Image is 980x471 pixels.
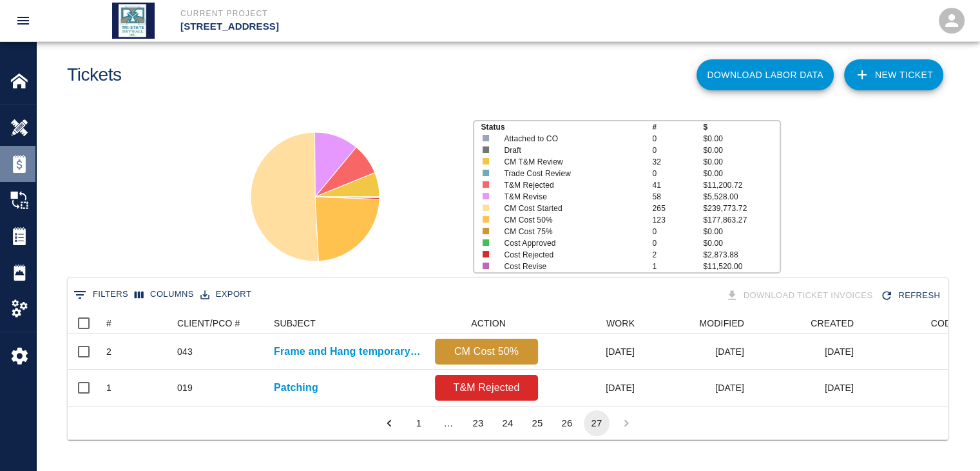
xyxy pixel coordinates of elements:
div: 043 [177,345,193,358]
p: Cost Rejected [504,249,637,261]
p: 58 [652,191,703,203]
p: 0 [652,226,703,237]
button: Refresh [878,285,945,307]
p: # [652,121,703,133]
p: Status [481,121,652,133]
div: WORK [544,313,641,334]
div: Refresh the list [878,285,945,307]
div: SUBJECT [267,313,428,334]
div: CODES [860,313,970,334]
div: CLIENT/PCO # [171,313,267,334]
p: Current Project [180,8,560,19]
p: $0.00 [703,226,779,237]
p: T&M Rejected [440,380,533,396]
div: [DATE] [544,334,641,370]
p: 265 [652,203,703,214]
div: WORK [606,313,635,334]
p: CM Cost 50% [504,214,637,226]
button: Go to page 23 [465,410,491,436]
div: … [436,416,461,430]
div: [DATE] [751,334,860,370]
p: $0.00 [703,133,779,145]
p: $5,528.00 [703,191,779,203]
div: ACTION [471,313,506,334]
button: Go to previous page [376,410,402,436]
div: Tickets download in groups of 15 [723,285,878,307]
p: 1 [652,261,703,272]
div: [DATE] [641,334,751,370]
p: $0.00 [703,237,779,249]
p: CM T&M Review [504,156,637,168]
img: Tri State Drywall [112,3,155,39]
p: CM Cost 75% [504,226,637,237]
iframe: Chat Widget [916,409,980,471]
p: 0 [652,168,703,179]
p: CM Cost Started [504,203,637,214]
a: NEW TICKET [844,59,943,90]
div: [DATE] [544,370,641,406]
p: $239,773.72 [703,203,779,214]
div: CLIENT/PCO # [177,313,240,334]
p: $177,863.27 [703,214,779,226]
p: $0.00 [703,156,779,168]
button: Go to page 26 [554,410,580,436]
div: MODIFIED [699,313,744,334]
button: Go to page 1 [406,410,432,436]
p: T&M Revise [504,191,637,203]
div: CODES [930,313,963,334]
div: # [106,313,111,334]
a: Frame and Hang temporary wall at [PERSON_NAME] [PERSON_NAME] conference room.... [274,344,422,359]
p: $2,873.88 [703,249,779,261]
p: 0 [652,237,703,249]
p: $11,200.72 [703,179,779,191]
div: 2 [106,345,111,358]
button: open drawer [8,5,39,36]
nav: pagination navigation [374,410,641,436]
p: [STREET_ADDRESS] [180,19,560,34]
div: 1 [106,381,111,394]
p: 2 [652,249,703,261]
p: CM Cost 50% [440,344,533,359]
p: T&M Rejected [504,179,637,191]
div: [DATE] [751,370,860,406]
div: MODIFIED [641,313,751,334]
p: $11,520.00 [703,261,779,272]
p: 123 [652,214,703,226]
p: 41 [652,179,703,191]
p: 32 [652,156,703,168]
p: 0 [652,145,703,156]
p: $0.00 [703,145,779,156]
p: Trade Cost Review [504,168,637,179]
p: 0 [652,133,703,145]
p: Cost Revise [504,261,637,272]
p: Draft [504,145,637,156]
button: Export [197,285,255,305]
p: Cost Approved [504,237,637,249]
div: 019 [177,381,193,394]
button: Go to page 25 [524,410,550,436]
div: SUBJECT [274,313,316,334]
div: # [100,313,171,334]
p: $ [703,121,779,133]
button: Select columns [131,285,197,305]
a: Patching [274,380,318,396]
button: Go to page 24 [495,410,521,436]
p: $0.00 [703,168,779,179]
div: ACTION [428,313,544,334]
div: CREATED [811,313,854,334]
button: Download Labor Data [697,59,834,90]
button: Show filters [70,285,131,305]
p: Attached to CO [504,133,637,145]
button: page 27 [584,410,610,436]
h1: Tickets [67,65,122,86]
div: CREATED [751,313,860,334]
div: [DATE] [641,370,751,406]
